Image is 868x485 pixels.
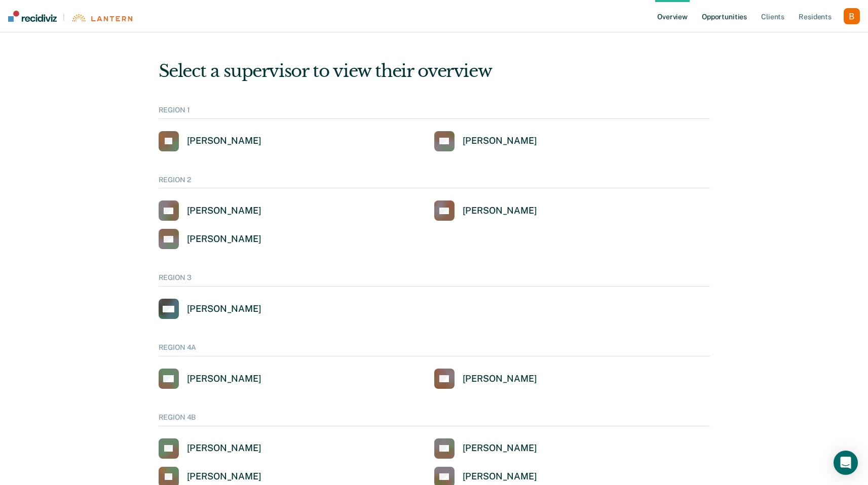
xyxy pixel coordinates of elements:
[159,131,261,151] a: [PERSON_NAME]
[8,11,57,22] img: Recidiviz
[159,343,710,356] div: REGION 4A
[187,303,261,315] div: [PERSON_NAME]
[463,442,537,454] div: [PERSON_NAME]
[187,205,261,217] div: [PERSON_NAME]
[159,438,261,459] a: [PERSON_NAME]
[187,233,261,245] div: [PERSON_NAME]
[159,413,710,426] div: REGION 4B
[434,131,537,151] a: [PERSON_NAME]
[187,373,261,385] div: [PERSON_NAME]
[159,229,261,249] a: [PERSON_NAME]
[463,205,537,217] div: [PERSON_NAME]
[187,442,261,454] div: [PERSON_NAME]
[57,13,71,22] span: |
[187,135,261,147] div: [PERSON_NAME]
[159,369,261,389] a: [PERSON_NAME]
[834,451,858,475] div: Open Intercom Messenger
[71,14,132,22] img: Lantern
[159,61,710,82] div: Select a supervisor to view their overview
[187,471,261,482] div: [PERSON_NAME]
[463,135,537,147] div: [PERSON_NAME]
[159,176,710,189] div: REGION 2
[159,106,710,119] div: REGION 1
[434,438,537,459] a: [PERSON_NAME]
[463,471,537,482] div: [PERSON_NAME]
[159,299,261,319] a: [PERSON_NAME]
[434,369,537,389] a: [PERSON_NAME]
[159,273,710,287] div: REGION 3
[159,200,261,221] a: [PERSON_NAME]
[463,373,537,385] div: [PERSON_NAME]
[434,200,537,221] a: [PERSON_NAME]
[8,11,132,22] a: |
